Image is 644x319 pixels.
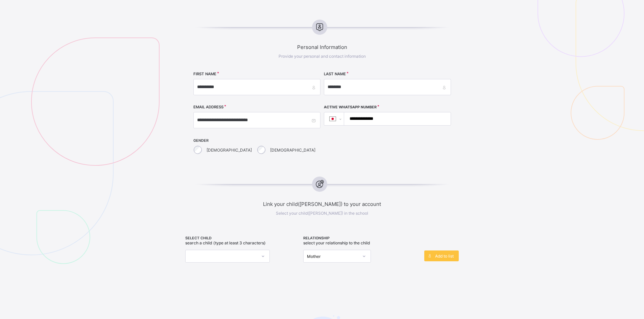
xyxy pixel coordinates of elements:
span: Personal Information [161,44,483,50]
span: SELECT CHILD [185,236,300,240]
span: Provide your personal and contact information [279,54,366,59]
span: Select your relationship to the child [303,240,370,245]
label: Active WhatsApp Number [324,105,377,109]
span: RELATIONSHIP [303,236,418,240]
label: LAST NAME [324,72,346,76]
label: EMAIL ADDRESS [193,105,223,109]
span: Link your child([PERSON_NAME]) to your account [161,201,483,207]
span: GENDER [193,138,320,143]
label: [DEMOGRAPHIC_DATA] [270,148,315,153]
span: Add to list [435,254,454,259]
label: FIRST NAME [193,72,216,76]
span: Search a child (type at least 3 characters) [185,240,266,245]
label: [DEMOGRAPHIC_DATA] [207,148,252,153]
span: Select your child([PERSON_NAME]) in the school [276,211,368,216]
div: Mother [307,254,358,259]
